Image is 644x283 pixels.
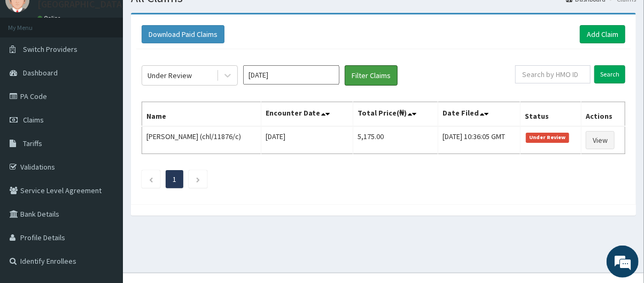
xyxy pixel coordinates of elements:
[353,102,438,127] th: Total Price(₦)
[515,65,591,83] input: Search by HMO ID
[580,25,625,43] a: Add Claim
[521,102,581,127] th: Status
[23,68,58,78] span: Dashboard
[586,131,615,149] a: View
[438,102,521,127] th: Date Filed
[173,174,176,184] a: Page 1 is your current page
[23,139,42,148] span: Tariffs
[20,53,43,80] img: d_794563401_company_1708531726252_794563401
[243,65,339,85] input: Select Month and Year
[261,126,353,154] td: [DATE]
[353,126,438,154] td: 5,175.00
[594,65,625,83] input: Search
[37,14,63,22] a: Online
[149,174,153,184] a: Previous page
[5,178,204,216] textarea: Type your message and hit 'Enter'
[56,60,180,74] div: Chat with us now
[526,133,569,142] span: Under Review
[175,5,201,31] div: Minimize live chat window
[62,78,148,186] span: We're online!
[142,102,261,127] th: Name
[438,126,521,154] td: [DATE] 10:36:05 GMT
[23,44,77,54] span: Switch Providers
[196,174,200,184] a: Next page
[261,102,353,127] th: Encounter Date
[142,126,261,154] td: [PERSON_NAME] (chl/11876/c)
[148,70,192,81] div: Under Review
[345,65,398,86] button: Filter Claims
[581,102,625,127] th: Actions
[142,25,224,43] button: Download Paid Claims
[23,115,44,125] span: Claims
